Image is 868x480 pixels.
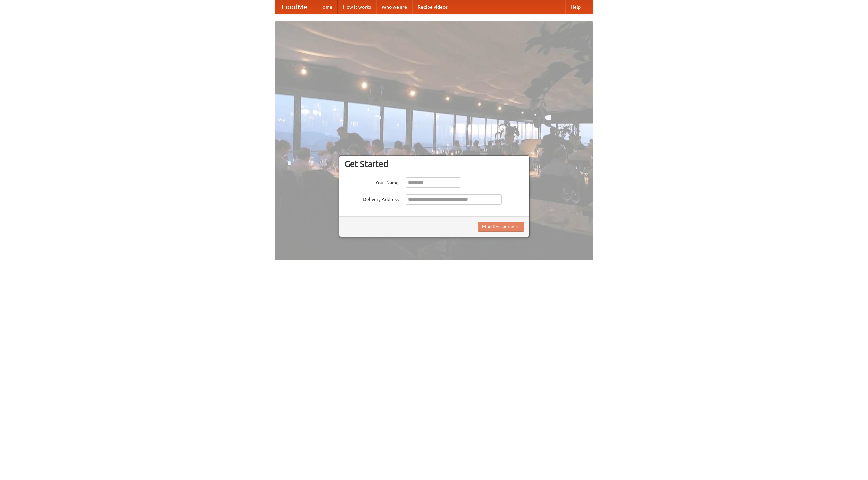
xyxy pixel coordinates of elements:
a: Who we are [376,0,412,14]
h3: Get Started [344,159,524,169]
label: Your Name [344,177,399,186]
a: Home [314,0,338,14]
a: Help [565,0,586,14]
label: Delivery Address [344,194,399,203]
button: Find Restaurants! [478,222,524,232]
a: FoodMe [275,0,314,14]
a: How it works [338,0,376,14]
a: Recipe videos [412,0,453,14]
